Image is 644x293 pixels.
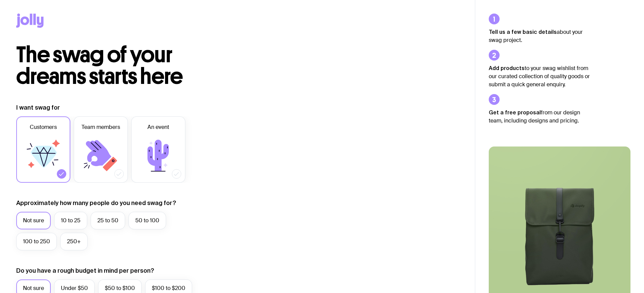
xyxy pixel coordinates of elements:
label: I want swag for [16,104,60,112]
span: Customers [30,123,57,131]
label: 250+ [60,233,88,250]
p: to your swag wishlist from our curated collection of quality goods or submit a quick general enqu... [489,64,590,89]
label: 10 to 25 [54,212,87,229]
strong: Tell us a few basic details [489,29,557,35]
strong: Add products [489,65,525,71]
p: about your swag project. [489,28,590,44]
strong: Get a free proposal [489,109,541,115]
label: 50 to 100 [129,212,166,229]
label: 100 to 250 [16,233,57,250]
span: The swag of your dreams starts here [16,41,183,90]
label: Do you have a rough budget in mind per person? [16,267,154,275]
p: from our design team, including designs and pricing. [489,108,590,125]
span: Team members [82,123,120,131]
span: An event [147,123,169,131]
label: Not sure [16,212,51,229]
label: Approximately how many people do you need swag for? [16,199,176,207]
label: 25 to 50 [91,212,125,229]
